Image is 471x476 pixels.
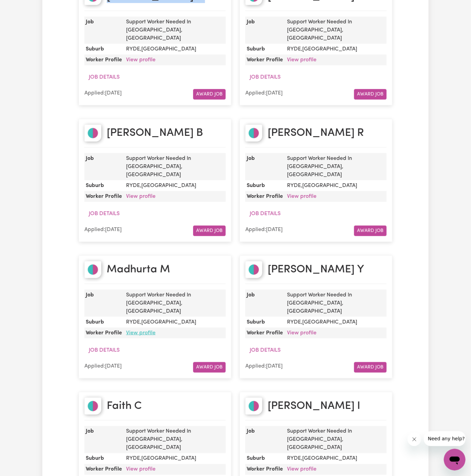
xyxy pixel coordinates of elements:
[245,453,284,464] dt: Suburb
[84,227,122,232] span: Applied: [DATE]
[245,17,284,44] dt: Job
[84,125,101,142] img: Basanta
[284,180,387,191] dd: RYDE , [GEOGRAPHIC_DATA]
[84,44,123,55] dt: Suburb
[245,464,284,475] dt: Worker Profile
[193,226,226,236] button: Award Job
[245,180,284,191] dt: Suburb
[84,328,123,338] dt: Worker Profile
[245,207,285,220] button: Job Details
[84,90,122,96] span: Applied: [DATE]
[444,449,466,471] iframe: Button to launch messaging window
[107,127,203,140] h2: [PERSON_NAME] B
[126,330,156,336] a: View profile
[123,17,226,44] dd: Support Worker Needed In [GEOGRAPHIC_DATA], [GEOGRAPHIC_DATA]
[354,362,387,373] button: Award Job
[84,426,123,453] dt: Job
[287,330,316,336] a: View profile
[193,89,226,100] button: Award Job
[284,426,387,453] dd: Support Worker Needed In [GEOGRAPHIC_DATA], [GEOGRAPHIC_DATA]
[424,431,466,446] iframe: Message from company
[123,153,226,180] dd: Support Worker Needed In [GEOGRAPHIC_DATA], [GEOGRAPHIC_DATA]
[408,433,421,446] iframe: Close message
[84,464,123,475] dt: Worker Profile
[193,362,226,373] button: Award Job
[245,261,262,278] img: Amy
[84,317,123,328] dt: Suburb
[84,364,122,369] span: Applied: [DATE]
[268,263,364,276] h2: [PERSON_NAME] Y
[245,328,284,338] dt: Worker Profile
[123,317,226,328] dd: RYDE , [GEOGRAPHIC_DATA]
[245,426,284,453] dt: Job
[245,153,284,180] dt: Job
[245,398,262,415] img: Anab
[84,71,124,84] button: Job Details
[84,453,123,464] dt: Suburb
[84,207,124,220] button: Job Details
[126,57,156,63] a: View profile
[84,344,124,357] button: Job Details
[84,290,123,317] dt: Job
[123,453,226,464] dd: RYDE , [GEOGRAPHIC_DATA]
[284,317,387,328] dd: RYDE , [GEOGRAPHIC_DATA]
[245,227,283,232] span: Applied: [DATE]
[287,57,316,63] a: View profile
[123,180,226,191] dd: RYDE , [GEOGRAPHIC_DATA]
[84,180,123,191] dt: Suburb
[268,400,360,413] h2: [PERSON_NAME] I
[126,194,156,199] a: View profile
[268,127,364,140] h2: [PERSON_NAME] R
[287,194,316,199] a: View profile
[284,290,387,317] dd: Support Worker Needed In [GEOGRAPHIC_DATA], [GEOGRAPHIC_DATA]
[245,55,284,65] dt: Worker Profile
[245,44,284,55] dt: Suburb
[284,44,387,55] dd: RYDE , [GEOGRAPHIC_DATA]
[245,344,285,357] button: Job Details
[123,44,226,55] dd: RYDE , [GEOGRAPHIC_DATA]
[126,467,156,472] a: View profile
[123,290,226,317] dd: Support Worker Needed In [GEOGRAPHIC_DATA], [GEOGRAPHIC_DATA]
[245,290,284,317] dt: Job
[84,261,101,278] img: Madhurta
[84,398,101,415] img: Faith
[284,453,387,464] dd: RYDE , [GEOGRAPHIC_DATA]
[84,17,123,44] dt: Job
[245,364,283,369] span: Applied: [DATE]
[284,153,387,180] dd: Support Worker Needed In [GEOGRAPHIC_DATA], [GEOGRAPHIC_DATA]
[245,125,262,142] img: Cherie
[245,71,285,84] button: Job Details
[354,89,387,100] button: Award Job
[287,467,316,472] a: View profile
[84,55,123,65] dt: Worker Profile
[123,426,226,453] dd: Support Worker Needed In [GEOGRAPHIC_DATA], [GEOGRAPHIC_DATA]
[84,153,123,180] dt: Job
[107,263,170,276] h2: Madhurta M
[245,317,284,328] dt: Suburb
[284,17,387,44] dd: Support Worker Needed In [GEOGRAPHIC_DATA], [GEOGRAPHIC_DATA]
[107,400,142,413] h2: Faith C
[84,191,123,202] dt: Worker Profile
[354,226,387,236] button: Award Job
[245,90,283,96] span: Applied: [DATE]
[245,191,284,202] dt: Worker Profile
